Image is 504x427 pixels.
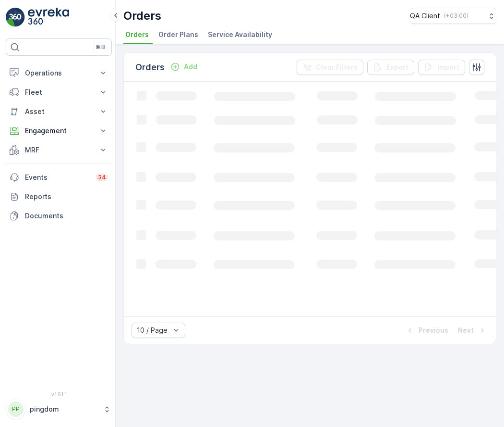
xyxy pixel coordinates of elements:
[458,326,474,335] p: Next
[297,60,363,75] button: Clear Filters
[25,211,108,221] p: Documents
[6,206,112,226] a: Documents
[208,30,272,39] span: Service Availability
[167,61,201,73] button: Add
[98,174,106,181] p: 34
[123,8,161,24] p: Orders
[316,63,358,72] p: Clear Filters
[8,402,24,417] div: PP
[6,83,112,102] button: Fleet
[419,326,448,335] p: Previous
[437,63,459,72] p: Import
[125,30,149,39] span: Orders
[25,107,93,116] p: Asset
[6,391,112,397] span: v 1.51.1
[6,63,112,83] button: Operations
[457,325,488,336] button: Next
[6,187,112,206] a: Reports
[6,121,112,140] button: Engagement
[6,168,112,187] a: Events34
[6,399,112,419] button: PPpingdom
[158,30,198,39] span: Order Plans
[30,404,98,414] p: pingdom
[184,62,197,72] p: Add
[444,12,468,20] p: ( +03:00 )
[404,325,449,336] button: Previous
[25,88,93,97] p: Fleet
[96,43,105,51] p: ⌘B
[418,60,465,75] button: Import
[367,60,414,75] button: Export
[6,140,112,160] button: MRF
[386,63,408,72] p: Export
[25,192,108,201] p: Reports
[28,8,69,27] img: logo_light-DOdMpM7g.png
[25,173,90,182] p: Events
[410,11,440,21] p: QA Client
[25,68,93,78] p: Operations
[25,126,93,136] p: Engagement
[6,102,112,121] button: Asset
[135,61,165,74] p: Orders
[6,8,25,27] img: logo
[25,145,93,155] p: MRF
[410,8,496,24] button: QA Client(+03:00)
